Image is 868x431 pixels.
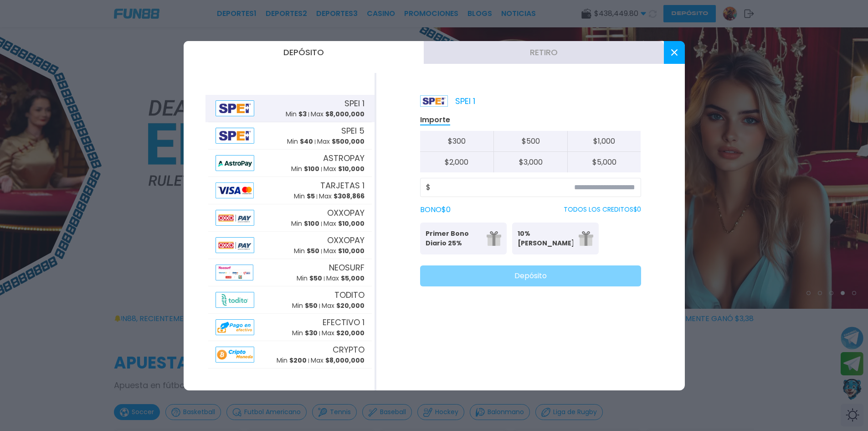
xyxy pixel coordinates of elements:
[327,234,365,246] span: OXXOPAY
[332,137,365,146] span: $ 500,000
[205,232,375,259] button: AlipayOXXOPAYMin $50Max $10,000
[326,274,365,283] p: Max
[307,192,315,201] span: $ 5
[277,356,307,365] p: Min
[292,301,318,311] p: Min
[297,274,322,283] p: Min
[294,192,315,201] p: Min
[216,155,255,171] img: Alipay
[289,356,307,365] span: $ 200
[325,109,365,119] span: $ 8,000,000
[341,125,365,137] span: SPEI 5
[322,328,365,338] p: Max
[216,292,255,308] img: Alipay
[216,265,253,280] img: Alipay
[216,100,255,116] img: Alipay
[334,289,365,301] span: TODITO
[216,319,255,335] img: Alipay
[311,356,365,365] p: Max
[291,219,319,228] p: Min
[304,164,319,173] span: $ 100
[317,137,365,146] p: Max
[338,219,365,228] span: $ 10,000
[334,192,365,201] span: $ 308,866
[564,205,641,214] p: TODOS LOS CREDITOS $ 0
[294,246,319,256] p: Min
[426,182,431,193] span: $
[420,204,451,215] label: BONO $ 0
[336,328,365,338] span: $ 20,000
[311,109,365,119] p: Max
[426,229,481,248] p: Primer Bono Diario 25%
[300,137,313,146] span: $ 40
[420,131,494,152] button: $300
[320,179,365,192] span: TARJETAS 1
[286,109,307,119] p: Min
[205,314,375,341] button: AlipayEFECTIVO 1Min $30Max $20,000
[324,219,365,228] p: Max
[216,182,254,198] img: Alipay
[205,259,375,286] button: AlipayNEOSURFMin $50Max $5,000
[319,192,365,201] p: Max
[420,95,475,107] p: SPEI 1
[287,137,313,146] p: Min
[420,115,450,125] p: Importe
[487,231,501,246] img: gift
[420,152,494,172] button: $2,000
[305,328,318,338] span: $ 30
[205,177,375,204] button: AlipayTARJETAS 1Min $5Max $308,866
[338,164,365,173] span: $ 10,000
[216,237,255,253] img: Alipay
[493,131,567,152] button: $500
[327,207,365,219] span: OXXOPAY
[323,316,365,328] span: EFECTIVO 1
[305,301,318,310] span: $ 50
[323,152,365,164] span: ASTROPAY
[324,246,365,256] p: Max
[420,265,641,286] button: Depósito
[309,274,322,283] span: $ 50
[291,164,319,174] p: Min
[518,229,573,248] p: 10% [PERSON_NAME]
[216,347,255,363] img: Alipay
[341,274,365,283] span: $ 5,000
[298,109,307,119] span: $ 3
[216,128,255,144] img: Alipay
[338,246,365,255] span: $ 10,000
[567,152,641,172] button: $5,000
[205,95,375,122] button: AlipaySPEI 1Min $3Max $8,000,000
[329,261,365,274] span: NEOSURF
[205,204,375,232] button: AlipayOXXOPAYMin $100Max $10,000
[325,356,365,365] span: $ 8,000,000
[420,223,507,254] button: Primer Bono Diario 25%
[184,41,424,64] button: Depósito
[493,152,567,172] button: $3,000
[292,328,318,338] p: Min
[424,41,664,64] button: Retiro
[336,301,365,310] span: $ 20,000
[304,219,319,228] span: $ 100
[333,343,365,356] span: CRYPTO
[307,246,319,255] span: $ 50
[322,301,365,311] p: Max
[420,95,448,107] img: Platform Logo
[579,231,593,246] img: gift
[205,150,375,177] button: AlipayASTROPAYMin $100Max $10,000
[205,286,375,314] button: AlipayTODITOMin $50Max $20,000
[344,97,365,109] span: SPEI 1
[324,164,365,174] p: Max
[216,210,255,226] img: Alipay
[567,131,641,152] button: $1,000
[512,223,599,254] button: 10% [PERSON_NAME]
[205,341,375,369] button: AlipayCRYPTOMin $200Max $8,000,000
[205,122,375,150] button: AlipaySPEI 5Min $40Max $500,000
